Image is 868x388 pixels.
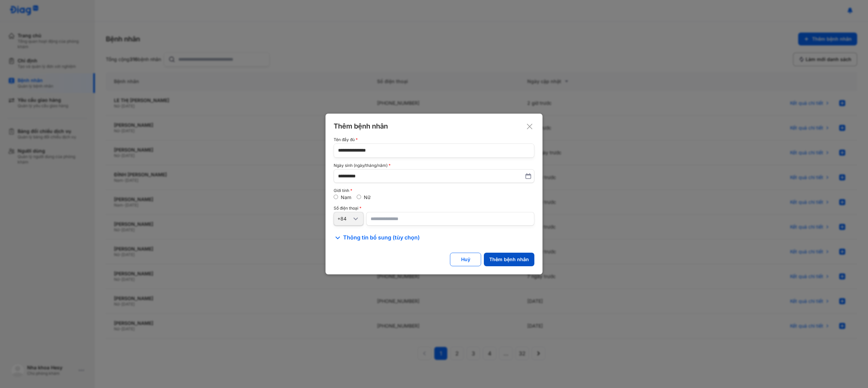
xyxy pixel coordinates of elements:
div: +84 [337,216,352,222]
span: Thông tin bổ sung (tùy chọn) [343,234,420,242]
label: Nam [341,194,351,200]
label: Nữ [364,194,371,200]
div: Số điện thoại [334,206,534,211]
div: Giới tính [334,188,534,193]
button: Huỷ [450,253,481,266]
div: Ngày sinh (ngày/tháng/năm) [334,163,534,168]
div: Thêm bệnh nhân [489,256,529,263]
div: Thêm bệnh nhân [334,122,534,131]
div: Tên đầy đủ [334,137,534,142]
button: Thêm bệnh nhân [484,253,534,266]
